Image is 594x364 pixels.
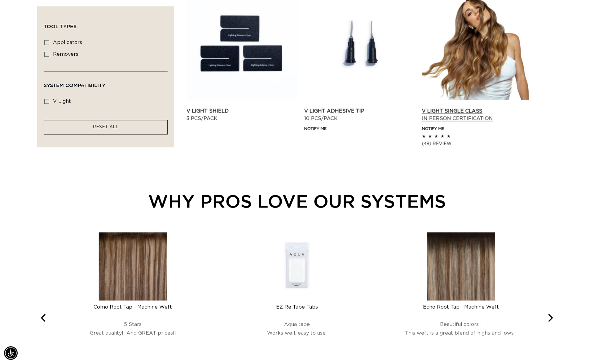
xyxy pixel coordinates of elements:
a: V Light Shield 3 pcs/pack [187,107,298,122]
img: Echo Root Tap - Machine Weft [427,232,495,300]
a: V Light Single Class In Person Certification [422,107,534,122]
a: V Light Adhesive Tip 10 pcs/pack [304,107,416,122]
img: EZ Re-Tape Tabs [263,232,331,300]
div: Beautiful colors ! [384,321,538,327]
div: WHY PROS LOVE OUR SYSTEMS [37,187,557,214]
span: v light [53,99,71,104]
span: removers [53,52,78,57]
button: Next [543,311,557,325]
a: RESET ALL [93,123,119,131]
span: Tool Types [44,24,77,29]
iframe: Chat Widget [563,334,594,364]
img: Como Root Tap - Machine Weft [99,232,167,300]
div: Aqua tape [220,321,374,327]
span: RESET ALL [93,125,119,129]
a: Como Root Tap - Machine Weft [56,298,210,310]
span: applicators [53,40,82,45]
span: System Compatibility [44,82,105,88]
button: Previous [37,311,51,325]
div: 5 Stars [56,321,210,327]
summary: System Compatibility (0 selected) [44,72,168,94]
div: Accessibility Menu [4,346,18,360]
div: EZ Re-Tape Tabs [220,304,374,310]
div: Como Root Tap - Machine Weft [56,304,210,310]
summary: Tool Types (0 selected) [44,13,168,35]
div: Echo Root Tap - Machine Weft [384,304,538,310]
